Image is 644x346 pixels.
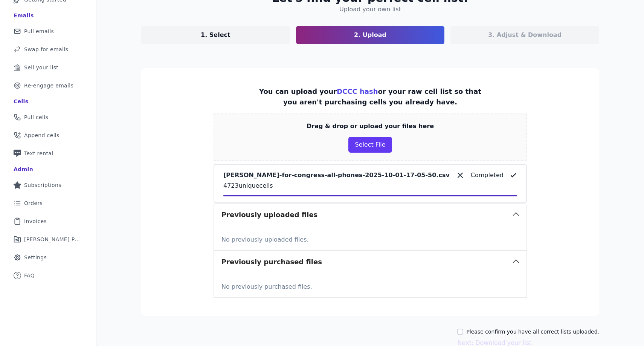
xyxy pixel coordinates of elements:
p: No previously purchased files. [221,279,519,291]
a: Orders [6,195,90,211]
span: Invoices [24,217,47,225]
span: Append cells [24,132,60,139]
a: 2. Upload [296,26,445,44]
h3: Previously purchased files [221,257,322,267]
a: Pull emails [6,23,90,40]
span: Settings [24,254,47,261]
p: 1. Select [201,31,230,40]
p: 3. Adjust & Download [488,31,562,40]
a: Append cells [6,127,90,144]
a: DCCC hash [337,87,378,95]
a: Pull cells [6,109,90,126]
button: Previously uploaded files [214,204,526,226]
a: Text rental [6,145,90,162]
p: Completed [471,171,504,180]
a: Invoices [6,213,90,230]
label: Please confirm you have all correct lists uploaded. [466,328,599,335]
span: Orders [24,199,43,207]
p: [PERSON_NAME]-for-congress-all-phones-2025-10-01-17-05-50.csv [223,171,450,180]
span: Text rental [24,150,53,157]
button: Previously purchased files [214,251,526,273]
a: Sell your list [6,59,90,76]
span: Re-engage emails [24,82,73,89]
h3: Previously uploaded files [221,210,317,220]
p: No previously uploaded files. [221,232,519,244]
div: Admin [14,165,33,173]
p: Drag & drop or upload your files here [307,122,434,131]
span: [PERSON_NAME] Performance [24,236,81,243]
span: Subscriptions [24,181,61,189]
a: Subscriptions [6,177,90,193]
a: FAQ [6,267,90,284]
p: You can upload your or your raw cell list so that you aren't purchasing cells you already have. [253,86,488,107]
span: Sell your list [24,64,58,71]
span: FAQ [24,272,35,279]
a: Re-engage emails [6,77,90,94]
p: 4723 unique cells [223,181,517,190]
p: 2. Upload [354,31,386,40]
a: 1. Select [141,26,290,44]
a: Swap for emails [6,41,90,58]
div: Cells [14,98,28,105]
span: Swap for emails [24,46,68,53]
span: Pull emails [24,28,54,35]
a: Settings [6,249,90,266]
h4: Upload your own list [339,5,401,14]
span: Pull cells [24,113,48,121]
a: [PERSON_NAME] Performance [6,231,90,248]
button: Select File [348,137,392,153]
div: Emails [14,12,34,19]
